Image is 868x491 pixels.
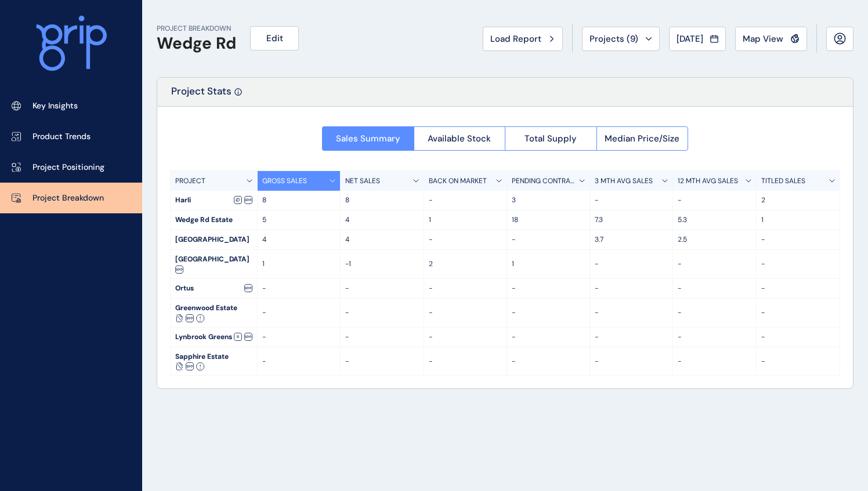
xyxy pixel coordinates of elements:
p: 4 [345,235,418,245]
p: - [262,357,335,366]
p: 5 [262,215,335,225]
p: Project Stats [171,85,232,106]
div: Sapphire Estate [171,347,257,376]
p: 2 [429,259,502,269]
button: Sales Summary [322,126,414,151]
div: Greenwood Estate [171,299,257,327]
p: - [678,283,751,293]
span: Total Supply [525,133,577,144]
p: 8 [262,195,335,205]
p: - [595,308,668,318]
div: [GEOGRAPHIC_DATA] [171,230,257,249]
p: 1 [429,215,502,225]
p: 4 [345,215,418,225]
p: - [678,195,751,205]
p: 3 MTH AVG SALES [595,176,653,186]
p: 8 [345,195,418,205]
p: - [262,308,335,318]
span: Sales Summary [336,133,400,144]
p: 12 MTH AVG SALES [678,176,738,186]
div: Lynbrook Greens [171,328,257,347]
p: - [345,332,418,342]
p: - [761,235,835,245]
span: [DATE] [677,33,703,45]
div: Ortus [171,279,257,298]
p: - [595,283,668,293]
p: - [429,235,502,245]
p: - [262,283,335,293]
button: Available Stock [414,126,505,151]
div: [GEOGRAPHIC_DATA] [171,250,257,278]
h1: Wedge Rd [157,34,236,53]
p: Key Insights [32,100,78,112]
p: PROJECT BREAKDOWN [157,24,236,34]
p: PROJECT [175,176,205,186]
p: - [595,195,668,205]
p: - [761,283,835,293]
p: - [345,357,418,366]
p: - [678,308,751,318]
p: 1 [761,215,835,225]
button: Map View [735,27,807,51]
p: - [595,259,668,269]
div: Harli [171,191,257,210]
p: Product Trends [32,131,91,143]
span: Edit [266,32,283,44]
p: - [761,308,835,318]
p: - [761,259,835,269]
button: Load Report [483,27,563,51]
p: - [429,308,502,318]
p: - [429,195,502,205]
span: Map View [743,33,783,45]
p: 5.3 [678,215,751,225]
p: Project Breakdown [32,192,104,204]
p: - [761,357,835,366]
p: BACK ON MARKET [429,176,487,186]
p: - [761,332,835,342]
p: - [429,283,502,293]
p: 7.3 [595,215,668,225]
span: Available Stock [428,133,491,144]
p: TITLED SALES [761,176,805,186]
span: Load Report [490,33,541,45]
p: 3.7 [595,235,668,245]
p: 2 [761,195,835,205]
p: Project Positioning [32,162,104,173]
span: Projects ( 9 ) [589,33,638,45]
p: - [595,332,668,342]
p: - [678,357,751,366]
button: Median Price/Size [596,126,689,151]
button: Edit [250,26,299,50]
p: 2.5 [678,235,751,245]
p: - [429,357,502,366]
p: 1 [262,259,335,269]
p: - [429,332,502,342]
p: - [512,235,585,245]
p: - [345,283,418,293]
p: NET SALES [345,176,380,186]
p: - [262,332,335,342]
p: 18 [512,215,585,225]
button: [DATE] [669,27,726,51]
p: -1 [345,259,418,269]
p: - [512,332,585,342]
p: - [512,283,585,293]
p: 1 [512,259,585,269]
span: Median Price/Size [605,133,679,144]
p: - [345,308,418,318]
div: Wedge Rd Estate [171,210,257,230]
button: Total Supply [505,126,596,151]
p: PENDING CONTRACTS [512,176,579,186]
p: 3 [512,195,585,205]
p: GROSS SALES [262,176,307,186]
p: - [512,357,585,366]
p: - [512,308,585,318]
p: - [595,357,668,366]
p: 4 [262,235,335,245]
p: - [678,259,751,269]
button: Projects (9) [582,27,660,51]
p: - [678,332,751,342]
